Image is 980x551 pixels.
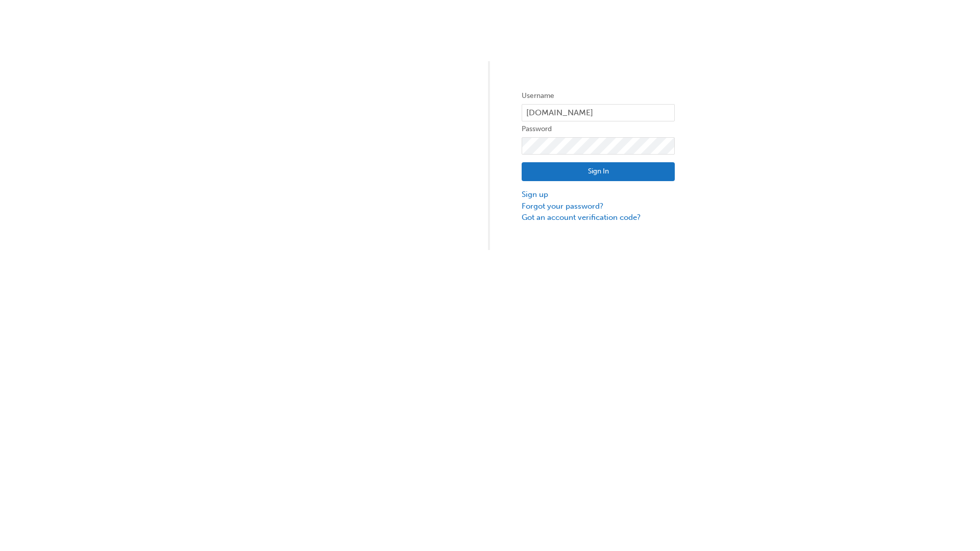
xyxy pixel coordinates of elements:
[522,104,675,121] input: Username
[522,212,675,223] a: Got an account verification code?
[522,162,675,182] button: Sign In
[522,90,675,102] label: Username
[522,123,675,135] label: Password
[522,201,675,212] a: Forgot your password?
[522,189,675,201] a: Sign up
